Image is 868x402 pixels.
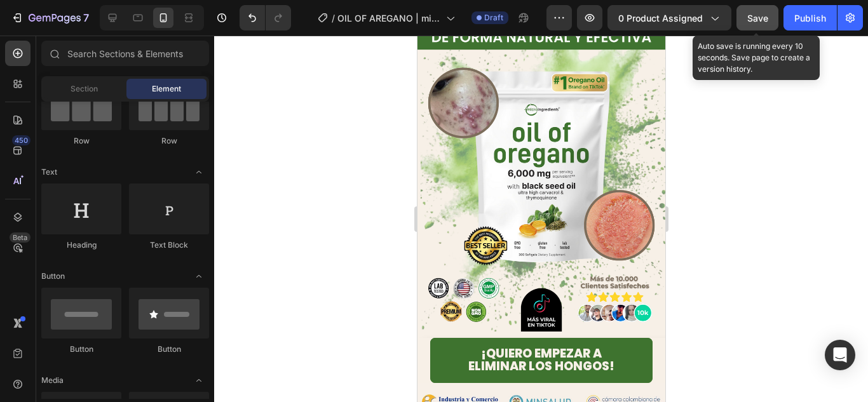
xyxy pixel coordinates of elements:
div: Button [129,344,209,355]
div: 450 [12,135,31,145]
span: Toggle open [189,370,209,391]
p: 7 [83,10,89,25]
button: Save [736,5,778,30]
span: Media [41,375,64,386]
div: Button [41,344,121,355]
button: Publish [783,5,837,30]
span: Button [41,271,65,282]
span: Draft [484,12,503,23]
span: Text [41,166,57,178]
div: Row [129,135,209,147]
div: Publish [794,11,826,25]
div: Open Intercom Messenger [825,340,855,370]
div: Beta [10,232,31,243]
span: 0 product assigned [618,11,703,25]
span: OIL OF AREGANO | micro ingredients [337,11,441,25]
span: Section [71,83,98,95]
button: 7 [5,5,95,30]
span: Toggle open [189,266,209,286]
span: Save [747,13,768,23]
div: Heading [41,239,121,251]
span: Element [152,83,181,95]
iframe: Design area [417,36,665,402]
div: Undo/Redo [240,5,291,30]
input: Search Sections & Elements [41,41,209,66]
button: 0 product assigned [607,5,731,30]
span: Toggle open [189,162,209,182]
span: / [332,11,335,25]
div: Text Block [129,239,209,251]
div: Row [41,135,121,147]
